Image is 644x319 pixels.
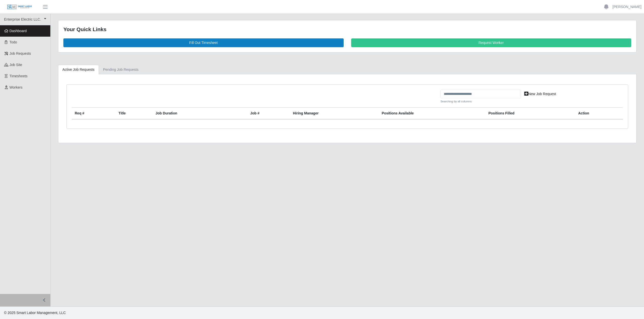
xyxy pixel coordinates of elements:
[152,108,230,119] th: Job Duration
[379,108,485,119] th: Positions Available
[99,65,143,75] a: Pending Job Requests
[351,38,631,47] a: Request Worker
[63,25,631,33] div: Your Quick Links
[521,90,559,98] a: New Job Request
[613,4,641,10] a: [PERSON_NAME]
[10,85,23,89] span: Workers
[7,4,32,10] img: SLM Logo
[10,51,31,55] span: Job Requests
[4,311,66,315] span: © 2025 Smart Labor Management, LLC
[115,108,152,119] th: Title
[485,108,575,119] th: Positions Filled
[290,108,379,119] th: Hiring Manager
[63,38,344,47] a: Fill Out Timesheet
[440,99,521,104] small: Searching by all columns
[10,40,17,44] span: Todo
[10,29,27,33] span: Dashboard
[247,108,290,119] th: Job #
[10,63,22,67] span: job site
[72,108,115,119] th: Req #
[575,108,623,119] th: Action
[58,65,99,75] a: Active Job Requests
[10,74,28,78] span: Timesheets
